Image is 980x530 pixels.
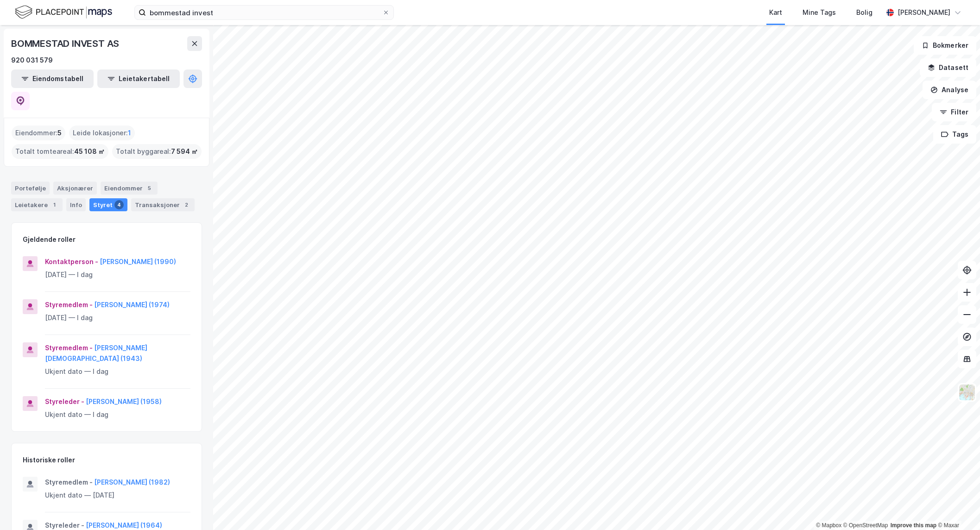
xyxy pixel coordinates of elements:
img: Z [958,384,976,401]
iframe: Chat Widget [934,486,980,530]
button: Datasett [920,58,976,77]
div: Totalt byggareal : [112,144,202,159]
div: Info [66,198,86,211]
div: [DATE] — I dag [45,269,190,280]
div: Mine Tags [803,7,836,18]
button: Bokmerker [914,36,976,55]
button: Filter [932,103,976,121]
div: Totalt tomteareal : [12,144,108,159]
div: 2 [182,200,191,209]
a: Improve this map [891,522,936,529]
button: Analyse [923,81,976,99]
div: Portefølje [11,182,50,195]
div: 1 [50,200,59,209]
div: 4 [114,200,124,209]
span: 45 108 ㎡ [74,146,105,157]
div: Aksjonærer [53,182,97,195]
div: Historiske roller [23,454,75,466]
input: Søk på adresse, matrikkel, gårdeiere, leietakere eller personer [146,6,382,19]
div: [PERSON_NAME] [898,7,950,18]
div: Ukjent dato — I dag [45,366,190,377]
div: Eiendommer : [12,126,65,140]
span: 5 [57,127,62,139]
div: BOMMESTAD INVEST AS [11,36,121,51]
div: Ukjent dato — I dag [45,409,190,420]
div: 5 [145,183,154,193]
div: Kontrollprogram for chat [934,486,980,530]
div: Eiendommer [101,182,158,195]
div: Leietakere [11,198,63,211]
div: Transaksjoner [131,198,195,211]
div: Styret [89,198,127,211]
div: 920 031 579 [11,55,53,66]
div: Bolig [856,7,873,18]
span: 1 [128,127,131,139]
img: logo.f888ab2527a4732fd821a326f86c7f29.svg [15,4,112,20]
button: Leietakertabell [97,69,180,88]
div: Kart [769,7,782,18]
div: Gjeldende roller [23,234,76,245]
span: 7 594 ㎡ [171,146,198,157]
a: OpenStreetMap [843,522,888,529]
div: Ukjent dato — [DATE] [45,490,190,501]
button: Eiendomstabell [11,69,94,88]
div: [DATE] — I dag [45,312,190,323]
a: Mapbox [816,522,841,529]
button: Tags [933,125,976,144]
div: Leide lokasjoner : [69,126,135,140]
